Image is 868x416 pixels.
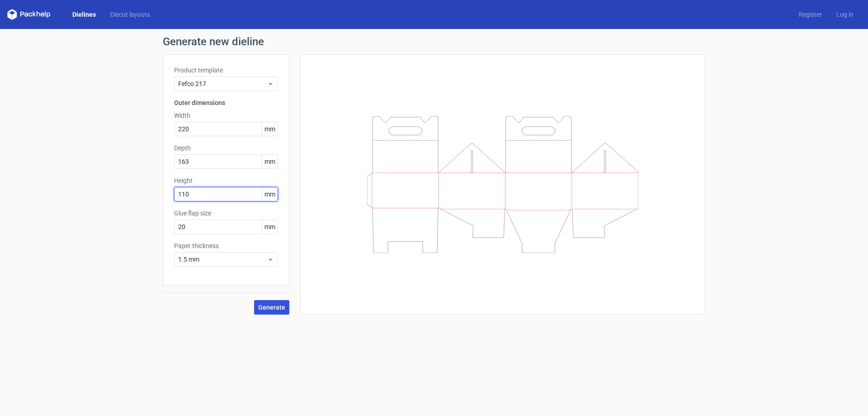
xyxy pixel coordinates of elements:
a: Dielines [65,10,103,19]
label: Product template [174,66,278,75]
span: mm [262,187,278,201]
h1: Generate new dieline [163,36,705,47]
span: 1.5 mm [178,255,267,264]
span: Fefco 217 [178,79,267,88]
span: mm [262,122,278,136]
span: Generate [258,304,285,311]
label: Width [174,111,278,120]
span: mm [262,155,278,168]
h3: Outer dimensions [174,98,278,107]
span: mm [262,220,278,234]
a: Log in [829,10,861,19]
a: Diecut layouts [103,10,157,19]
label: Depth [174,143,278,153]
label: Glue flap size [174,209,278,218]
a: Register [792,10,829,19]
label: Paper thickness [174,241,278,250]
button: Generate [254,300,289,315]
label: Height [174,176,278,185]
